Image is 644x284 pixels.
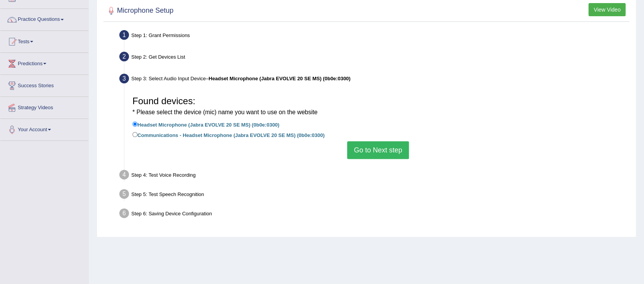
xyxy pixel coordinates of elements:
[116,28,632,45] div: Step 1: Grant Permissions
[347,141,408,159] button: Go to Next step
[0,53,88,72] a: Predictions
[588,3,625,16] button: View Video
[132,120,280,128] label: Headset Microphone (Jabra EVOLVE 20 SE MS) (0b0e:0300)
[0,97,88,116] a: Strategy Videos
[116,49,632,66] div: Step 2: Get Devices List
[132,109,317,115] small: * Please select the device (mic) name you want to use on the website
[132,96,624,117] h3: Found devices:
[206,76,351,81] span: –
[105,5,173,17] h2: Microphone Setup
[116,187,632,204] div: Step 5: Test Speech Recognition
[0,31,88,50] a: Tests
[116,167,632,184] div: Step 4: Test Voice Recording
[116,71,632,88] div: Step 3: Select Audio Input Device
[208,76,351,81] b: Headset Microphone (Jabra EVOLVE 20 SE MS) (0b0e:0300)
[132,132,137,137] input: Communications - Headset Microphone (Jabra EVOLVE 20 SE MS) (0b0e:0300)
[116,206,632,223] div: Step 6: Saving Device Configuration
[0,75,88,94] a: Success Stories
[132,130,325,139] label: Communications - Headset Microphone (Jabra EVOLVE 20 SE MS) (0b0e:0300)
[0,119,88,138] a: Your Account
[132,122,137,127] input: Headset Microphone (Jabra EVOLVE 20 SE MS) (0b0e:0300)
[0,9,88,28] a: Practice Questions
